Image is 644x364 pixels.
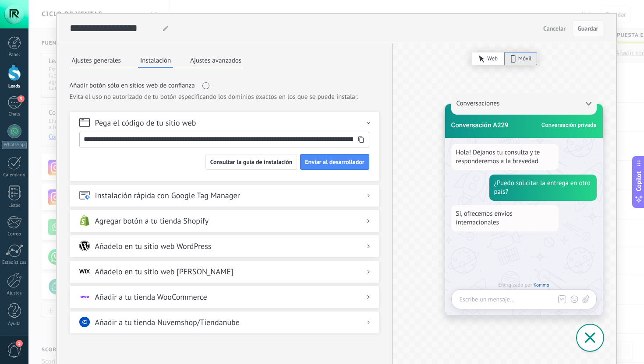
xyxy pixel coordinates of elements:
h2: Agregar botón a tu tienda Shopify [95,215,209,226]
span: Hola! Déjanos tu consulta y te responderemos a la brevedad. [456,148,554,166]
h2: Añadelo en tu sitio web [PERSON_NAME] [95,266,234,277]
span: 3 [18,95,25,102]
div: Ayuda [2,321,27,327]
span: Escribe un mensaje... [460,295,515,304]
button: Enviar al desarrollador [300,154,369,170]
span: Si, ofrecemos envíos internacionales [456,210,554,227]
span: ¿Puedo solicitar la entrega en otro país? [494,179,592,196]
span: 1 [16,340,23,347]
div: Leads [2,84,27,89]
span: Conversación A229 [451,121,509,129]
h2: Añadir a tu tienda WooCommerce [95,291,207,302]
h2: Añadelo en tu sitio web WordPress [95,241,212,252]
div: Estadísticas [2,260,27,266]
h2: Pega el código de tu sitio web [95,117,196,128]
div: Correo [2,231,27,237]
span: Conversación privada [541,122,597,128]
span: Evita el uso no autorizado de tu botón especificando los dominios exactos en los que se puede ins... [70,93,379,101]
div: Panel [2,52,27,58]
span: Kommo [534,282,549,289]
button: Consultar la guía de instalación [205,154,297,170]
div: Ajustes [2,290,27,296]
div: Listas [2,203,27,209]
h2: Instalación rápida con Google Tag Manager [95,190,240,201]
span: Copilot [634,171,643,192]
span: Cancelar [543,25,566,31]
div: Calendario [2,172,27,178]
button: Ajustes generales [70,54,123,67]
div: WhatsApp [2,141,27,149]
button: Guardar [573,21,603,36]
button: Cancelar [539,22,570,35]
h2: Añadir a tu tienda Nuvemshop/Tiendanube [95,317,240,328]
button: Instalación [138,54,173,68]
span: Conversaciones [456,99,500,108]
span: Móvil [518,54,532,63]
span: Enviar al desarrollador [305,159,364,165]
span: Web [487,54,498,63]
span: Guardar [577,25,598,31]
span: Consultar la guía de instalación [210,159,293,165]
span: Añadir botón sólo en sitios web de confianza [70,81,195,90]
span: Energizado por [498,282,549,289]
div: Chats [2,112,27,117]
button: Ajustes avanzados [188,54,244,67]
